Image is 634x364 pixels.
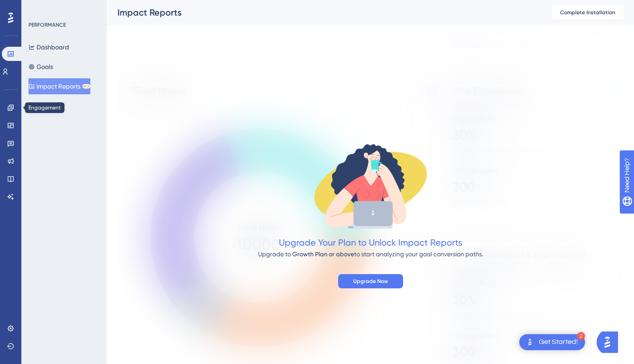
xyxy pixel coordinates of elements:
div: Impact Reports [117,6,530,19]
iframe: UserGuiding AI Assistant Launcher [597,329,623,356]
span: Complete Installation [560,9,615,16]
div: Open Get Started! checklist, remaining modules: 2 [519,334,585,350]
span: Need Help? [21,2,56,13]
span: Upgrade to to start analyzing your goal conversion paths. [258,251,483,258]
button: Goals [28,59,53,75]
span: Upgrade Your Plan to Unlock Impact Reports [279,237,462,248]
button: Complete Installation [552,5,623,20]
span: Upgrade Now [353,278,388,285]
img: launcher-image-alternative-text [525,337,535,348]
div: BETA [82,84,90,89]
div: PERFORMANCE [28,21,66,28]
div: 2 [577,332,585,340]
button: Upgrade Now [338,274,403,288]
button: Impact ReportsBETA [28,78,90,94]
button: Dashboard [28,39,69,55]
div: Get Started! [539,337,578,347]
span: Growth Plan or above [292,251,354,258]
